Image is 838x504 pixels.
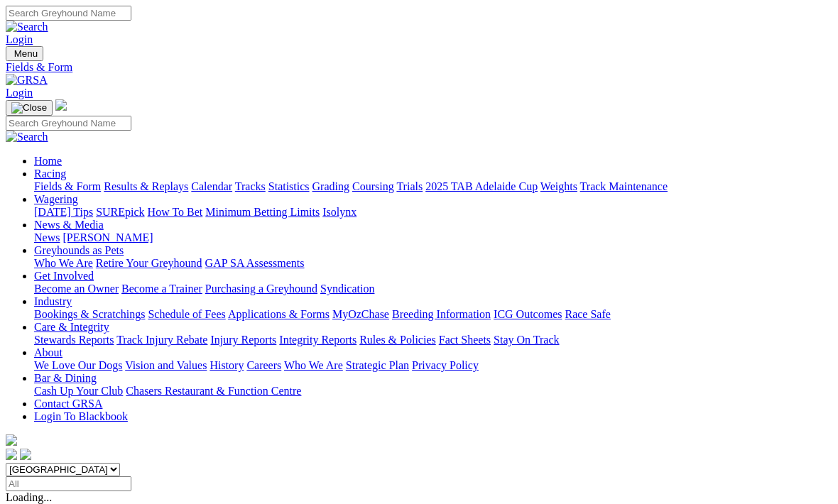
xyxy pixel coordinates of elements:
[284,359,343,371] a: Who We Are
[34,155,62,167] a: Home
[205,283,317,295] a: Purchasing a Greyhound
[346,359,409,371] a: Strategic Plan
[191,180,232,192] a: Calendar
[235,180,266,192] a: Tracks
[6,74,48,87] img: GRSA
[34,180,832,193] div: Racing
[392,308,491,320] a: Breeding Information
[34,270,94,282] a: Get Involved
[34,180,101,192] a: Fields & Form
[494,308,562,320] a: ICG Outcomes
[210,334,276,346] a: Injury Reports
[34,206,93,218] a: [DATE] Tips
[116,334,207,346] a: Track Injury Rebate
[34,283,119,295] a: Become an Owner
[34,231,60,243] a: News
[565,308,610,320] a: Race Safe
[540,180,577,192] a: Weights
[425,180,538,192] a: 2025 TAB Adelaide Cup
[148,206,203,218] a: How To Bet
[34,372,97,384] a: Bar & Dining
[209,359,244,371] a: History
[96,206,144,218] a: SUREpick
[359,334,436,346] a: Rules & Policies
[6,6,131,21] input: Search
[6,61,832,74] a: Fields & Form
[6,21,48,33] img: Search
[34,206,832,219] div: Wagering
[6,434,17,446] img: logo-grsa-white.png
[34,334,114,346] a: Stewards Reports
[34,321,109,333] a: Care & Integrity
[6,33,33,45] a: Login
[6,87,33,99] a: Login
[205,206,320,218] a: Minimum Betting Limits
[121,283,202,295] a: Become a Trainer
[148,308,225,320] a: Schedule of Fees
[14,48,38,59] span: Menu
[125,359,207,371] a: Vision and Values
[55,99,67,111] img: logo-grsa-white.png
[34,308,145,320] a: Bookings & Scratchings
[104,180,188,192] a: Results & Replays
[6,476,131,491] input: Select date
[396,180,423,192] a: Trials
[268,180,310,192] a: Statistics
[580,180,668,192] a: Track Maintenance
[34,231,832,244] div: News & Media
[34,359,122,371] a: We Love Our Dogs
[6,491,52,503] span: Loading...
[312,180,349,192] a: Grading
[412,359,479,371] a: Privacy Policy
[6,116,131,131] input: Search
[34,193,78,205] a: Wagering
[494,334,559,346] a: Stay On Track
[34,346,62,358] a: About
[20,449,31,460] img: twitter.svg
[11,102,47,114] img: Close
[34,257,832,270] div: Greyhounds as Pets
[6,449,17,460] img: facebook.svg
[352,180,394,192] a: Coursing
[34,385,832,398] div: Bar & Dining
[34,385,123,397] a: Cash Up Your Club
[34,410,128,422] a: Login To Blackbook
[34,244,124,256] a: Greyhounds as Pets
[205,257,305,269] a: GAP SA Assessments
[332,308,389,320] a: MyOzChase
[34,168,66,180] a: Racing
[34,398,102,410] a: Contact GRSA
[34,334,832,346] div: Care & Integrity
[34,308,832,321] div: Industry
[439,334,491,346] a: Fact Sheets
[228,308,330,320] a: Applications & Forms
[320,283,374,295] a: Syndication
[6,46,43,61] button: Toggle navigation
[126,385,301,397] a: Chasers Restaurant & Function Centre
[246,359,281,371] a: Careers
[322,206,357,218] a: Isolynx
[96,257,202,269] a: Retire Your Greyhound
[6,131,48,143] img: Search
[34,219,104,231] a: News & Media
[34,359,832,372] div: About
[62,231,153,243] a: [PERSON_NAME]
[34,295,72,307] a: Industry
[34,283,832,295] div: Get Involved
[6,100,53,116] button: Toggle navigation
[279,334,357,346] a: Integrity Reports
[34,257,93,269] a: Who We Are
